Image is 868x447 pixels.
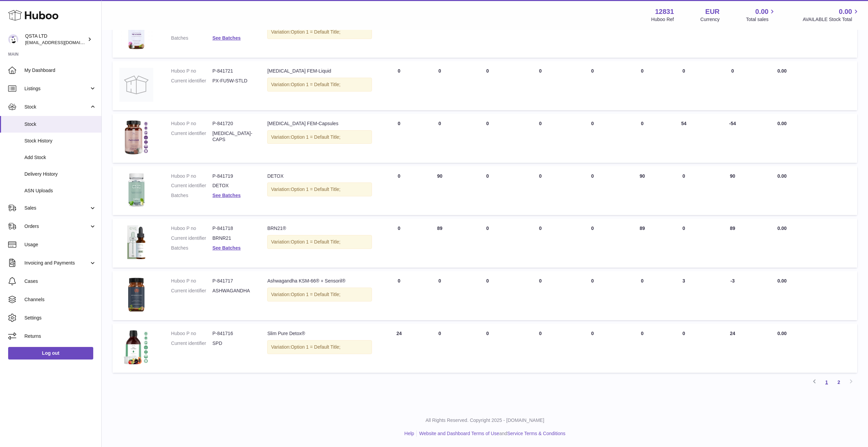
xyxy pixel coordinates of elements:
div: Variation: [267,340,372,354]
span: Orders [24,223,89,230]
a: Log out [8,347,93,359]
dd: SPD [212,340,254,347]
div: [MEDICAL_DATA] FEM-Capsules [267,120,372,127]
td: 0 [379,61,419,110]
img: rodcp10@gmail.com [8,34,18,44]
td: 0 [379,271,419,320]
dt: Batches [171,35,213,41]
span: 0.00 [777,278,787,284]
dd: P-841719 [212,173,254,179]
td: 108 [619,8,665,58]
dt: Batches [171,192,213,199]
td: 0 [515,114,566,163]
td: 89 [702,218,763,268]
td: 3 [665,271,702,320]
dd: P-841718 [212,225,254,232]
td: 0 [515,166,566,215]
dt: Current identifier [171,235,213,241]
dt: Huboo P no [171,278,213,284]
td: 102 [702,8,763,58]
div: Variation: [267,130,372,144]
div: Variation: [267,78,372,92]
img: product image [119,278,153,312]
span: Returns [24,333,96,339]
td: 90 [419,166,460,215]
span: Invoicing and Payments [24,260,89,266]
span: 0.00 [839,7,852,16]
span: Listings [24,85,89,92]
td: 0 [379,114,419,163]
dt: Current identifier [171,340,213,347]
dd: P-841720 [212,120,254,127]
td: 0 [419,114,460,163]
td: 0 [379,8,419,58]
dt: Current identifier [171,288,213,294]
span: [EMAIL_ADDRESS][DOMAIN_NAME] [25,40,100,45]
dt: Huboo P no [171,173,213,179]
span: Option 1 = Default Title; [291,292,340,297]
a: See Batches [212,245,240,251]
td: 0 [515,61,566,110]
span: 0.00 [777,331,787,336]
p: All Rights Reserved. Copyright 2025 - [DOMAIN_NAME] [107,417,863,424]
dd: P-841717 [212,278,254,284]
td: 0 [619,61,665,110]
td: 0 [460,114,515,163]
td: 0 [379,166,419,215]
span: Stock [24,121,96,128]
img: product image [119,120,153,154]
td: 0 [619,271,665,320]
span: 0 [591,121,594,126]
span: ASN Uploads [24,188,96,194]
dt: Huboo P no [171,120,213,127]
td: 0 [702,61,763,110]
span: Option 1 = Default Title; [291,82,340,87]
strong: 12831 [655,7,674,16]
td: 0 [515,271,566,320]
span: 0 [591,278,594,284]
span: Delivery History [24,171,96,177]
td: 0 [419,61,460,110]
dd: [MEDICAL_DATA]-CAPS [212,130,254,143]
strong: EUR [705,7,719,16]
img: product image [119,173,153,207]
td: 90 [619,166,665,215]
span: Option 1 = Default Title; [291,29,340,35]
dt: Huboo P no [171,330,213,337]
a: 1 [821,376,833,388]
td: 24 [702,324,763,373]
div: Huboo Ref [651,16,674,23]
dd: DETOX [212,182,254,189]
td: 0 [515,324,566,373]
dt: Huboo P no [171,225,213,232]
span: Cases [24,278,96,285]
td: 0 [665,166,702,215]
div: [MEDICAL_DATA] FEM-Liquid [267,68,372,74]
div: DETOX [267,173,372,179]
td: 0 [460,324,515,373]
td: 6 [665,8,702,58]
td: 0 [619,324,665,373]
td: 0 [665,324,702,373]
div: QSTA LTD [25,33,86,46]
span: Usage [24,241,96,248]
span: Option 1 = Default Title; [291,344,340,350]
span: 0.00 [777,226,787,231]
td: 108 [419,8,460,58]
td: 0 [419,324,460,373]
a: 2 [833,376,845,388]
span: Stock History [24,138,96,144]
td: 0 [515,218,566,268]
a: 0.00 Total sales [746,7,776,23]
span: Total sales [746,16,776,23]
span: Sales [24,205,89,211]
span: 0 [591,68,594,74]
img: product image [119,330,153,364]
span: My Dashboard [24,67,96,74]
td: 0 [665,218,702,268]
div: Variation: [267,235,372,249]
td: 0 [460,61,515,110]
a: Service Terms & Conditions [507,431,566,436]
div: Variation: [267,288,372,302]
td: 54 [665,114,702,163]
